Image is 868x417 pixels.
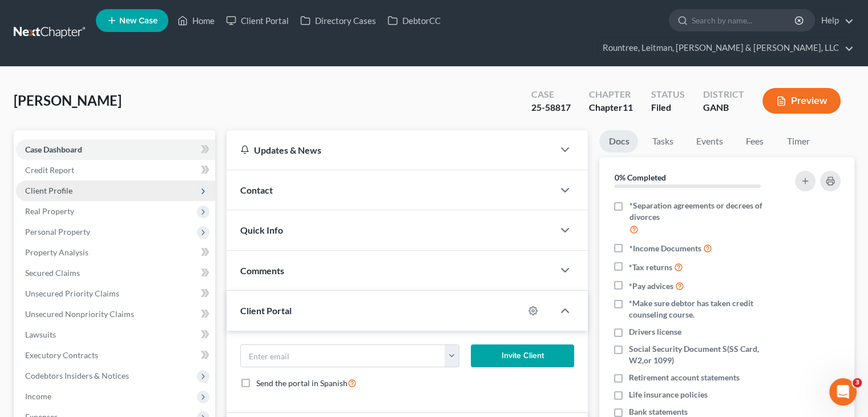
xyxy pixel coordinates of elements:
[240,185,273,195] span: Contact
[25,288,119,298] span: Unsecured Priority Claims
[119,17,158,25] span: New Case
[629,200,781,223] span: *Separation agreements or decrees of divorces
[643,130,682,153] a: Tasks
[240,224,283,235] span: Quick Info
[25,350,98,360] span: Executory Contracts
[25,371,129,380] span: Codebtors Insiders & Notices
[16,139,215,160] a: Case Dashboard
[736,130,773,153] a: Fees
[16,263,215,283] a: Secured Claims
[614,173,665,182] strong: 0% Completed
[25,206,74,216] span: Real Property
[651,101,685,114] div: Filed
[25,391,51,401] span: Income
[829,378,857,406] iframe: Intercom live chat
[382,10,446,31] a: DebtorCC
[240,265,284,276] span: Comments
[703,101,744,114] div: GANB
[629,298,781,320] span: *Make sure debtor has taken credit counseling course.
[220,10,294,31] a: Client Portal
[703,88,744,101] div: District
[16,242,215,263] a: Property Analysis
[25,145,82,154] span: Case Dashboard
[853,378,862,387] span: 3
[597,38,854,58] a: Rountree, Leitman, [PERSON_NAME] & [PERSON_NAME], LLC
[471,344,575,367] button: Invite Client
[623,102,633,113] span: 11
[16,304,215,324] a: Unsecured Nonpriority Claims
[25,268,80,278] span: Secured Claims
[25,165,74,175] span: Credit Report
[241,345,445,367] input: Enter email
[629,372,740,383] span: Retirement account statements
[589,101,633,114] div: Chapter
[629,280,673,292] span: *Pay advices
[629,243,701,254] span: *Income Documents
[25,309,134,319] span: Unsecured Nonpriority Claims
[16,283,215,304] a: Unsecured Priority Claims
[777,130,818,153] a: Timer
[240,305,292,316] span: Client Portal
[25,186,72,195] span: Client Profile
[25,330,56,339] span: Lawsuits
[629,343,781,366] span: Social Security Document S(SS Card, W2,or 1099)
[629,326,681,338] span: Drivers license
[14,92,122,109] span: [PERSON_NAME]
[16,160,215,181] a: Credit Report
[16,345,215,366] a: Executory Contracts
[240,144,540,156] div: Updates & News
[531,101,571,114] div: 25-58817
[762,88,841,114] button: Preview
[256,378,348,388] span: Send the portal in Spanish
[172,10,220,31] a: Home
[629,389,708,400] span: Life insurance policies
[16,324,215,345] a: Lawsuits
[25,227,90,236] span: Personal Property
[599,130,638,153] a: Docs
[531,88,571,101] div: Case
[25,247,88,257] span: Property Analysis
[692,10,796,31] input: Search by name...
[294,10,382,31] a: Directory Cases
[629,262,672,273] span: *Tax returns
[815,10,854,31] a: Help
[651,88,685,101] div: Status
[687,130,732,153] a: Events
[589,88,633,101] div: Chapter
